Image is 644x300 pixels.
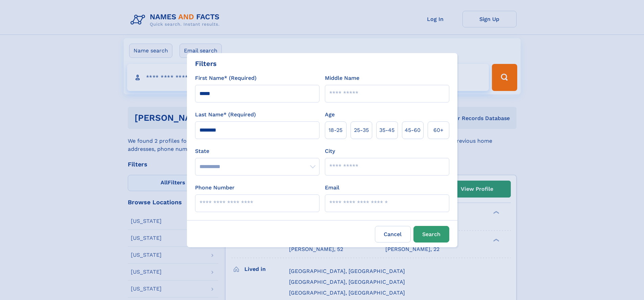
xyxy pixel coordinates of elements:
[195,111,256,119] label: Last Name* (Required)
[195,74,257,82] label: First Name* (Required)
[325,74,359,82] label: Middle Name
[413,226,449,243] button: Search
[433,126,444,134] span: 60+
[329,126,342,134] span: 18‑25
[325,184,339,192] label: Email
[195,59,217,69] div: Filters
[354,126,369,134] span: 25‑35
[379,126,395,134] span: 35‑45
[195,184,235,192] label: Phone Number
[375,226,411,243] label: Cancel
[325,147,335,155] label: City
[405,126,421,134] span: 45‑60
[195,147,319,155] label: State
[325,111,335,119] label: Age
